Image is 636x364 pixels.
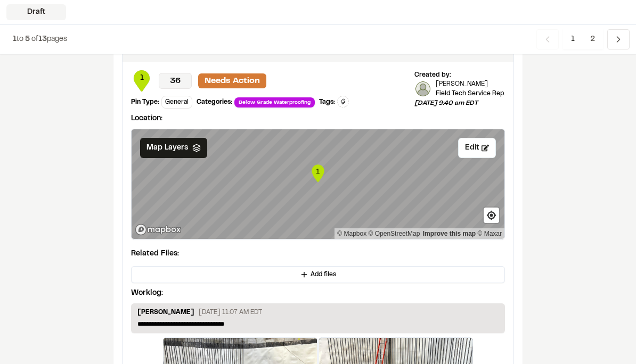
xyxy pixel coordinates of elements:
a: Maxar [477,230,502,238]
p: Related Files: [131,249,505,260]
a: Mapbox [337,230,366,238]
p: to of pages [13,34,67,45]
span: 1 [131,73,152,85]
p: Location: [131,113,505,125]
button: Find my location [484,208,499,224]
button: Add files [131,267,505,284]
p: Needs Action [198,74,266,89]
div: Pin Type: [131,98,159,107]
span: 1 [563,29,583,49]
a: OpenStreetMap [369,230,420,238]
a: Mapbox logo [135,224,182,236]
canvas: Map [132,130,504,239]
span: Below Grade Waterproofing [234,98,315,108]
p: Worklog: [131,288,163,300]
text: 1 [316,168,320,176]
button: Edit [458,138,496,159]
span: 1 [13,36,17,43]
span: 2 [582,29,603,49]
div: Categories: [197,98,232,107]
div: Created by: [414,71,505,80]
span: Map Layers [146,143,188,154]
span: 13 [38,36,47,43]
p: [DATE] 11:07 AM EDT [199,308,262,318]
span: Add files [311,270,336,280]
div: Tags: [319,98,335,107]
a: Map feedback [423,230,476,238]
div: General [161,96,192,109]
button: Edit Tags [337,96,349,108]
p: [DATE] 9:40 am EDT [414,99,505,109]
p: [PERSON_NAME] [137,308,194,320]
p: [PERSON_NAME] [436,80,505,89]
nav: Navigation [536,29,630,49]
span: 5 [25,36,30,43]
p: 36 [159,73,192,89]
div: Draft [6,4,66,20]
p: Field Tech Service Rep. [436,89,505,99]
div: Map marker [310,163,326,185]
